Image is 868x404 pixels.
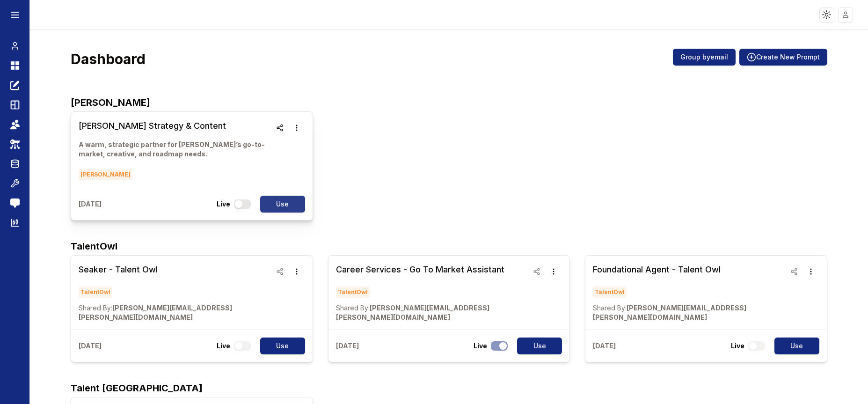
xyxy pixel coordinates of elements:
a: Use [255,338,305,354]
p: A warm, strategic partner for [PERSON_NAME]’s go-to-market, creative, and roadmap needs. [79,140,271,159]
p: [DATE] [593,341,616,351]
h2: [PERSON_NAME] [71,95,827,110]
p: [PERSON_NAME][EMAIL_ADDRESS][PERSON_NAME][DOMAIN_NAME] [79,303,271,322]
h3: Career Services - Go To Market Assistant [336,263,528,276]
a: [PERSON_NAME] Strategy & ContentA warm, strategic partner for [PERSON_NAME]’s go-to-market, creat... [79,119,271,180]
span: TalentOwl [79,286,112,298]
a: Use [511,338,562,354]
p: [PERSON_NAME][EMAIL_ADDRESS][PERSON_NAME][DOMAIN_NAME] [593,303,785,322]
a: Seaker - Talent OwlTalentOwlShared By:[PERSON_NAME][EMAIL_ADDRESS][PERSON_NAME][DOMAIN_NAME] [79,263,271,322]
span: [PERSON_NAME] [79,169,132,180]
h3: Foundational Agent - Talent Owl [593,263,785,276]
p: Live [217,199,230,209]
a: Foundational Agent - Talent OwlTalentOwlShared By:[PERSON_NAME][EMAIL_ADDRESS][PERSON_NAME][DOMAI... [593,263,785,322]
button: Use [260,338,305,354]
h3: [PERSON_NAME] Strategy & Content [79,119,271,132]
img: feedback [10,198,20,208]
a: Career Services - Go To Market AssistantTalentOwlShared By:[PERSON_NAME][EMAIL_ADDRESS][PERSON_NA... [336,263,528,322]
h2: Talent [GEOGRAPHIC_DATA] [71,381,827,395]
a: Use [769,338,819,354]
span: Shared By: [79,304,112,312]
p: Live [731,341,744,351]
span: Shared By: [593,304,627,312]
h3: Seaker - Talent Owl [79,263,271,276]
button: Use [517,338,562,354]
h3: Dashboard [71,51,146,67]
button: Use [260,196,305,213]
span: Shared By: [336,304,370,312]
span: TalentOwl [336,286,370,298]
h2: TalentOwl [71,239,827,253]
button: Group byemail [673,49,736,66]
p: [DATE] [79,341,102,351]
img: placeholder-user.jpg [839,8,853,22]
a: Use [255,196,305,213]
p: [DATE] [336,341,359,351]
button: Create New Prompt [739,49,827,66]
p: Live [217,341,230,351]
button: Use [774,338,819,354]
p: [DATE] [79,199,102,209]
p: [PERSON_NAME][EMAIL_ADDRESS][PERSON_NAME][DOMAIN_NAME] [336,303,528,322]
span: TalentOwl [593,286,627,298]
p: Live [474,341,487,351]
